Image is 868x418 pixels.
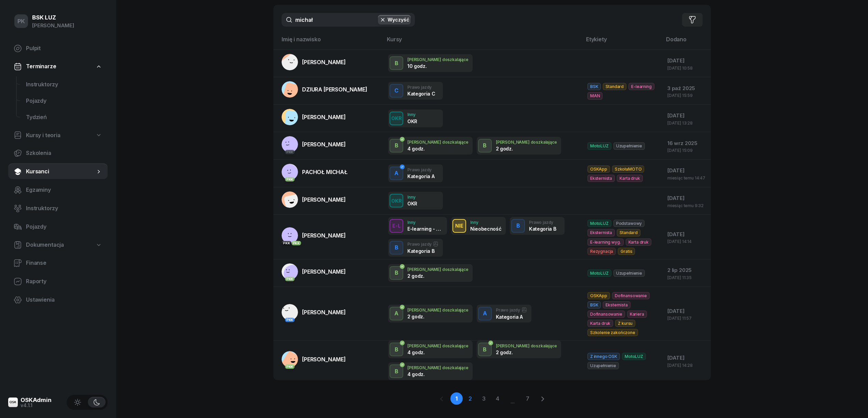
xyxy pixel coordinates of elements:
[392,85,401,97] div: C
[407,349,443,355] div: 4 godz.
[21,397,52,403] div: OSKAdmin
[285,364,295,369] div: PKK
[615,320,635,327] span: Z kursu
[452,221,466,230] div: NIE
[26,80,102,89] span: Instruktorzy
[662,35,711,49] th: Dodano
[392,140,401,152] div: B
[302,196,346,203] span: [PERSON_NAME]
[587,320,613,327] span: Karta druk
[587,270,611,277] span: MotoLUZ
[26,277,102,286] span: Raporty
[587,239,624,246] span: E-learning wyg.
[407,118,417,124] div: OKR
[390,84,403,98] button: C
[282,109,346,125] a: [PERSON_NAME]
[407,112,417,117] div: Inny
[529,220,556,225] div: Prawo jazdy
[587,92,603,99] span: MAN
[26,149,102,158] span: Szkolenia
[587,220,611,227] span: MotoLUZ
[480,140,489,152] div: B
[8,59,108,74] a: Terminarze
[26,62,56,71] span: Terminarze
[667,230,705,239] div: [DATE]
[407,57,469,62] div: [PERSON_NAME] doszkalające
[618,248,635,255] span: Gratis
[302,309,346,316] span: [PERSON_NAME]
[273,35,383,49] th: Imię i nazwisko
[291,241,301,245] div: PKK
[407,314,443,319] div: 2 godz.
[285,150,295,154] div: PKK
[480,308,490,319] div: A
[8,40,108,57] a: Pulpit
[496,140,557,144] div: [PERSON_NAME] doszkalające
[407,273,443,279] div: 2 godz.
[491,392,504,405] a: 4
[496,314,527,320] div: Kategoria A
[407,365,469,370] div: [PERSON_NAME] doszkalające
[390,56,403,70] button: B
[613,270,645,277] span: Uzupełnienie
[407,267,469,272] div: [PERSON_NAME] doszkalające
[26,204,102,213] span: Instruktorzy
[667,111,705,120] div: [DATE]
[392,344,401,356] div: B
[392,168,401,179] div: A
[478,307,492,320] button: A
[622,353,646,360] span: MotoLUZ
[667,56,705,65] div: [DATE]
[667,266,705,275] div: 2 lip 2025
[529,226,556,232] div: Kategoria B
[8,145,108,161] a: Szkolenia
[392,242,401,254] div: B
[470,226,501,232] div: Nieobecność
[587,83,601,90] span: BSK
[17,18,25,24] span: PK
[282,191,346,208] a: [PERSON_NAME]
[26,167,95,176] span: Kursanci
[407,220,443,225] div: Inny
[8,273,108,290] a: Raporty
[285,318,295,322] div: PKK
[496,349,531,355] div: 2 godz.
[390,194,403,207] button: OKR
[407,63,443,69] div: 10 godz.
[282,81,367,98] a: DZIURA [PERSON_NAME]
[587,362,619,369] span: Uzupełnienie
[511,219,525,233] button: B
[627,311,647,318] span: Kariera
[587,248,616,255] span: Rezygnacja
[667,84,705,93] div: 3 paź 2025
[8,163,108,180] a: Kursanci
[505,392,520,405] span: ...
[496,344,557,348] div: [PERSON_NAME] doszkalające
[302,114,346,120] span: [PERSON_NAME]
[407,168,434,172] div: Prawo jazdy
[407,140,469,144] div: [PERSON_NAME] doszkalające
[667,176,705,180] div: miesiąc temu 14:47
[8,237,108,253] a: Dokumentacja
[8,200,108,217] a: Instruktorzy
[587,353,620,360] span: Z innego OSK
[378,15,411,25] button: Wyczyść
[390,112,403,125] button: OKR
[21,76,108,93] a: Instruktorzy
[667,66,705,70] div: [DATE] 10:58
[407,91,435,97] div: Kategoria C
[667,139,705,148] div: 16 wrz 2025
[617,175,642,182] span: Karta druk
[282,304,346,320] a: PKK[PERSON_NAME]
[521,392,534,405] a: 7
[21,403,52,408] div: v4.1.1
[407,226,443,232] div: E-learning - 90 dni
[470,220,501,225] div: Inny
[26,131,60,140] span: Kursy i teoria
[302,86,367,93] span: DZIURA [PERSON_NAME]
[8,128,108,143] a: Kursy i teoria
[8,255,108,271] a: Finanse
[392,267,401,279] div: B
[617,229,640,236] span: Standard
[628,83,654,90] span: E-learning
